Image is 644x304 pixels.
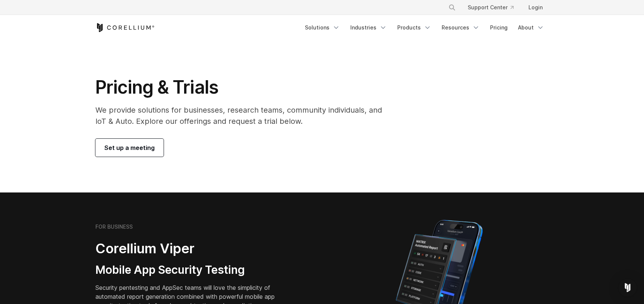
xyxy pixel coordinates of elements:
[393,21,436,34] a: Products
[445,1,459,14] button: Search
[514,21,549,34] a: About
[346,21,391,34] a: Industries
[95,23,155,32] a: Corellium Home
[462,1,520,14] a: Support Center
[95,139,164,157] a: Set up a meeting
[300,21,344,34] a: Solutions
[437,21,484,34] a: Resources
[439,1,549,14] div: Navigation Menu
[95,263,286,277] h3: Mobile App Security Testing
[486,21,512,34] a: Pricing
[104,143,155,152] span: Set up a meeting
[300,21,549,34] div: Navigation Menu
[95,240,286,257] h2: Corellium Viper
[523,1,549,14] a: Login
[95,104,392,127] p: We provide solutions for businesses, research teams, community individuals, and IoT & Auto. Explo...
[95,76,392,98] h1: Pricing & Trials
[619,279,637,297] div: Open Intercom Messenger
[95,223,133,230] h6: FOR BUSINESS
